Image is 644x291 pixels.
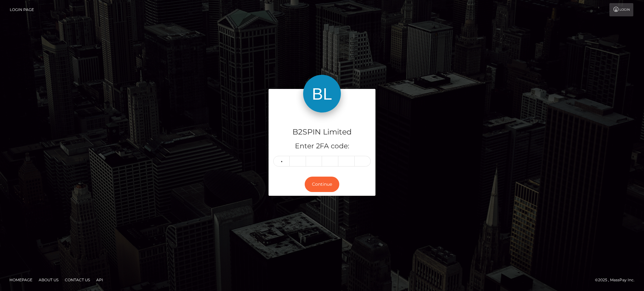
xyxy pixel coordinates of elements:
a: Contact Us [62,275,92,285]
a: About Us [36,275,61,285]
h5: Enter 2FA code: [273,141,371,151]
a: Login [609,3,633,16]
a: API [94,275,106,285]
div: © 2025 , MassPay Inc. [595,277,639,283]
a: Login Page [10,3,34,16]
button: Continue [305,177,339,192]
h4: B2SPIN Limited [273,127,371,138]
a: Homepage [7,275,35,285]
img: B2SPIN Limited [303,75,341,113]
